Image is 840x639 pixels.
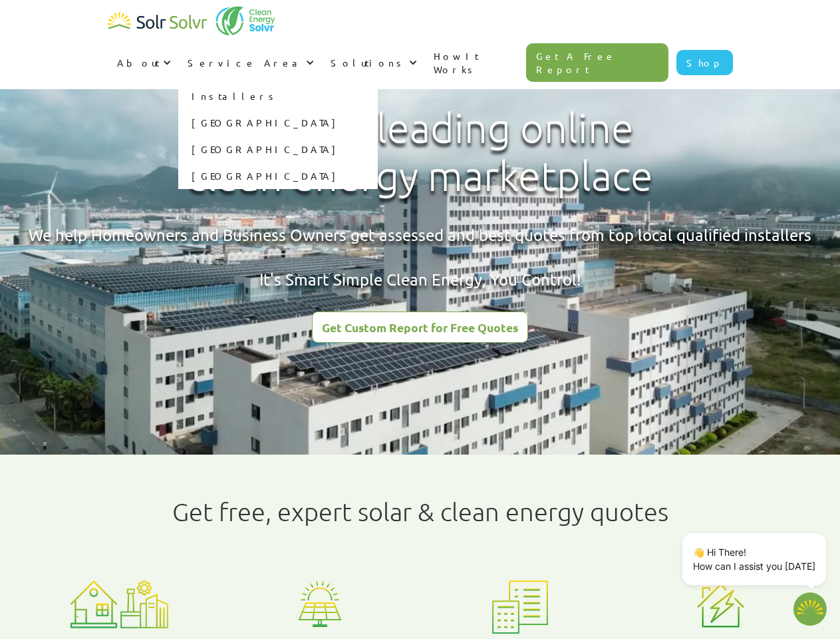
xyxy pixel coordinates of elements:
[29,224,811,291] div: We help Homeowners and Business Owners get assessed and best quotes from top local qualified inst...
[676,50,733,75] a: Shop
[108,43,178,83] div: About
[178,136,378,162] a: [GEOGRAPHIC_DATA]
[178,43,321,83] div: Service Area
[117,56,160,69] div: About
[178,109,378,136] a: [GEOGRAPHIC_DATA]
[176,105,664,200] h1: Canada's leading online clean energy marketplace
[312,312,528,343] a: Get Custom Report for Free Quotes
[793,592,827,626] button: Open chatbot widget
[178,83,378,189] nav: Service Area
[693,545,815,573] p: 👋 Hi There! How can I assist you [DATE]
[188,56,303,69] div: Service Area
[322,321,518,333] div: Get Custom Report for Free Quotes
[178,83,378,109] a: Installers
[172,497,668,527] h1: Get free, expert solar & clean energy quotes
[331,56,406,69] div: Solutions
[424,36,527,89] a: How It Works
[526,43,668,82] a: Get A Free Report
[178,162,378,189] a: [GEOGRAPHIC_DATA]
[321,43,424,83] div: Solutions
[793,592,827,626] img: 1702586718.png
